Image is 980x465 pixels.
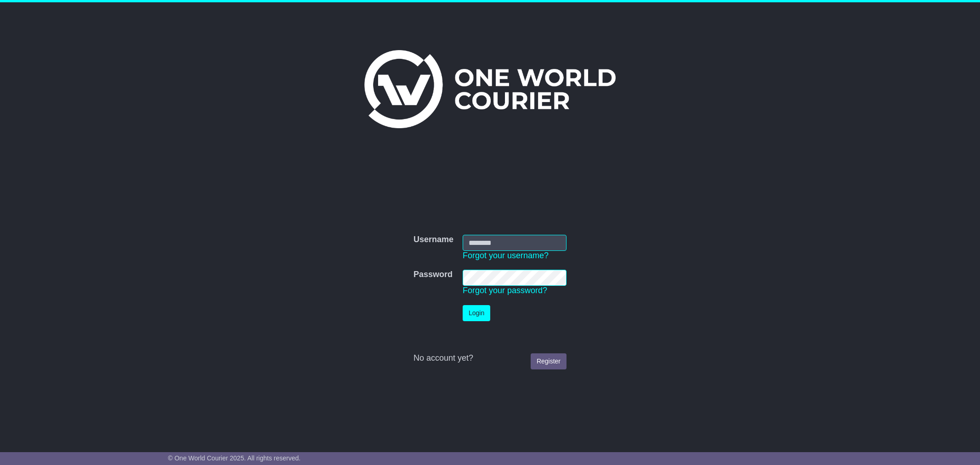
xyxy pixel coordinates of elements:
[414,235,453,245] label: Username
[463,251,549,260] a: Forgot your username?
[531,353,566,369] a: Register
[463,305,490,321] button: Login
[414,353,566,363] div: No account yet?
[463,286,547,295] a: Forgot your password?
[414,270,453,280] label: Password
[364,50,615,128] img: One World
[168,454,301,462] span: © One World Courier 2025. All rights reserved.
